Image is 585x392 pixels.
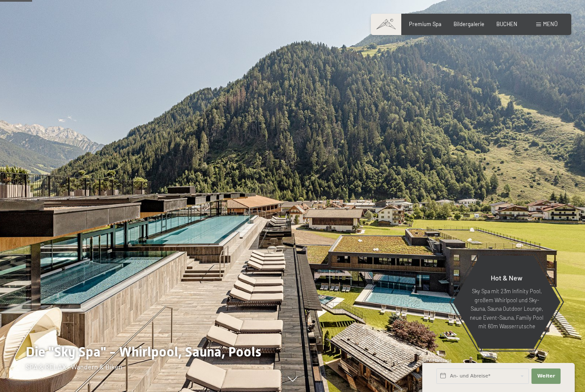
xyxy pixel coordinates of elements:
span: Menü [543,21,558,27]
button: Weiter [531,368,561,384]
a: BUCHEN [496,21,517,27]
a: Bildergalerie [454,21,484,27]
span: Weiter [537,373,555,380]
a: Hot & New Sky Spa mit 23m Infinity Pool, großem Whirlpool und Sky-Sauna, Sauna Outdoor Lounge, ne... [452,255,561,349]
span: Hot & New [491,274,522,282]
span: Schnellanfrage [422,358,452,363]
p: Sky Spa mit 23m Infinity Pool, großem Whirlpool und Sky-Sauna, Sauna Outdoor Lounge, neue Event-S... [469,287,544,330]
a: Premium Spa [409,21,442,27]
